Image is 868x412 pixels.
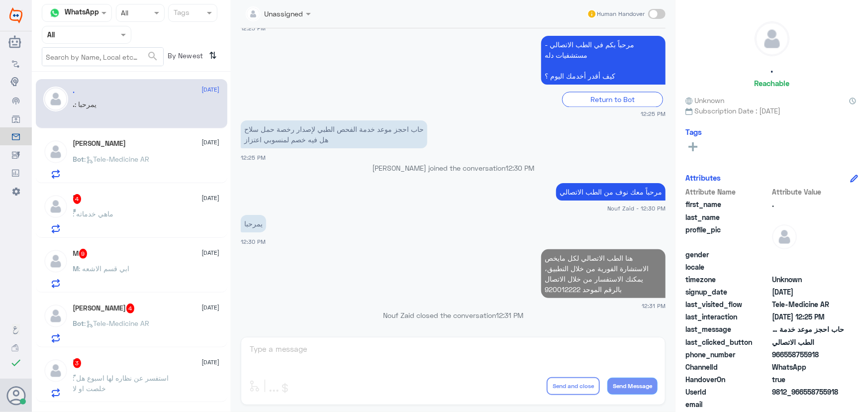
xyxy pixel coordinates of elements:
span: : Tele-Medicine AR [85,155,150,163]
span: 4 [73,194,82,204]
h6: Reachable [754,79,789,88]
span: ChannelId [685,362,770,372]
span: Tele-Medicine AR [772,299,844,309]
span: : Tele-Medicine AR [85,319,150,327]
span: [DATE] [202,85,220,94]
span: : استفسر عن نظاره لها اسبوع هل خلصت او لا [73,374,169,393]
span: . [772,199,844,209]
img: defaultAdmin.png [43,87,68,111]
img: defaultAdmin.png [772,224,797,249]
h5: عبدالرحمن العتيبي [73,304,135,313]
span: 12:25 PM [241,25,266,31]
span: [DATE] [202,194,220,203]
button: search [147,48,159,65]
div: Tags [172,7,190,20]
span: M [73,264,79,273]
span: last_visited_flow [685,299,770,309]
h6: Attributes [685,173,721,182]
img: defaultAdmin.png [43,139,68,164]
span: Human Handover [597,9,645,18]
button: Send Message [607,378,658,395]
button: Avatar [6,386,25,405]
p: 30/9/2025, 12:30 PM [241,215,266,232]
span: 12:31 PM [642,302,666,310]
p: 30/9/2025, 12:25 PM [541,36,666,85]
p: [PERSON_NAME] joined the conversation [241,163,666,173]
button: Send and close [547,377,600,395]
span: HandoverOn [685,374,770,385]
span: email [685,399,770,410]
span: signup_date [685,287,770,297]
span: : يمرحبا [75,100,97,108]
span: By Newest [164,47,205,67]
h5: ً [73,358,82,368]
span: UserId [685,387,770,397]
span: profile_pic [685,224,770,247]
span: search [147,50,159,62]
img: defaultAdmin.png [43,194,68,219]
i: check [10,357,22,369]
span: 2 [772,362,844,372]
h5: ًً [73,194,82,204]
h5: . [771,64,773,75]
span: [DATE] [202,358,220,367]
span: true [772,374,844,385]
span: 9812_966558755918 [772,387,844,397]
span: Bot [73,155,85,163]
span: 12:30 PM [505,164,534,172]
span: 3 [73,358,82,368]
span: . [73,100,75,108]
span: 12:30 PM [241,238,266,245]
img: whatsapp.png [47,5,62,20]
h5: ahmed Mirghni [73,139,126,148]
span: : ابي قسم الاشعه [79,264,130,273]
span: الطب الاتصالي [772,337,844,347]
div: Return to Bot [562,92,663,107]
img: Widebot Logo [9,7,22,23]
span: timezone [685,274,770,285]
h5: . [73,87,75,95]
span: Nouf Zaid - 12:30 PM [607,204,666,212]
img: defaultAdmin.png [43,304,68,328]
span: حاب احجز موعد خدمة الفحص الطبي لإصدار رخصة حمل سلاح هل فيه خصم لمنسوبي اعتزاز [772,324,844,334]
i: ⇅ [209,47,217,64]
span: phone_number [685,349,770,360]
img: defaultAdmin.png [43,249,68,274]
span: null [772,399,844,410]
span: 12:25 PM [641,109,666,118]
span: last_clicked_button [685,337,770,347]
h5: M [73,249,88,259]
span: [DATE] [202,248,220,257]
input: Search by Name, Local etc… [42,48,163,66]
span: Bot [73,319,85,327]
img: defaultAdmin.png [755,22,789,56]
span: Subscription Date : [DATE] [685,105,858,116]
span: last_name [685,212,770,222]
span: 12:25 PM [241,154,266,161]
span: 9 [79,249,88,259]
p: Nouf Zaid closed the conversation [241,310,666,320]
span: 2025-09-30T09:25:55.747Z [772,311,844,322]
span: Unknown [772,274,844,285]
span: first_name [685,199,770,209]
span: 2025-08-24T00:36:21.812Z [772,287,844,297]
span: Attribute Name [685,187,770,197]
span: locale [685,262,770,272]
p: 30/9/2025, 12:31 PM [541,249,666,298]
span: gender [685,249,770,260]
h6: Tags [685,127,702,136]
span: 966558755918 [772,349,844,360]
span: last_message [685,324,770,334]
img: defaultAdmin.png [43,358,68,383]
span: [DATE] [202,303,220,312]
span: null [772,249,844,260]
span: Unknown [685,95,724,105]
p: 30/9/2025, 12:25 PM [241,120,427,148]
span: 12:31 PM [496,311,523,319]
span: 4 [126,304,135,313]
span: last_interaction [685,311,770,322]
p: 30/9/2025, 12:30 PM [556,183,666,201]
span: [DATE] [202,138,220,147]
span: Attribute Value [772,187,844,197]
span: : ماهي خدماته [73,209,114,218]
